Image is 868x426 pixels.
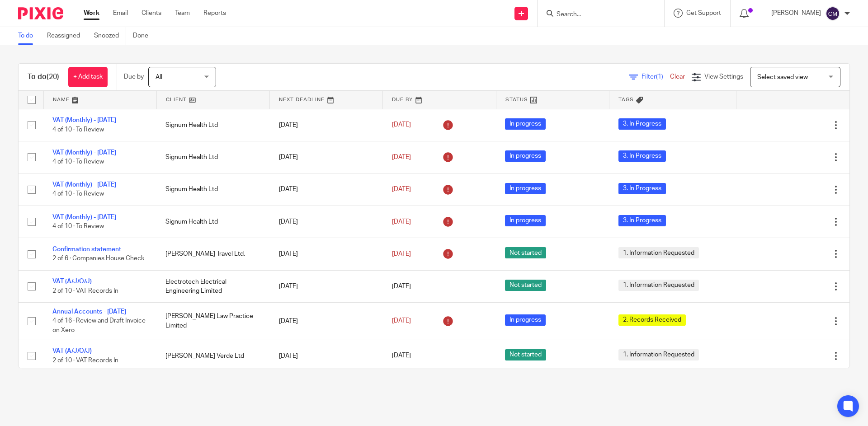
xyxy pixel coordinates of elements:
[47,27,87,45] a: Reassigned
[392,318,411,324] span: [DATE]
[175,9,190,18] a: Team
[52,348,92,354] a: VAT (A/J/O/J)
[656,74,663,80] span: (1)
[505,247,546,258] span: Not started
[52,246,121,253] a: Confirmation statement
[392,283,411,290] span: [DATE]
[18,7,63,19] img: Pixie
[156,141,269,173] td: Signum Health Ltd
[392,353,411,359] span: [DATE]
[52,223,104,229] span: 4 of 10 · To Review
[156,340,269,372] td: [PERSON_NAME] Verde Ltd
[505,280,546,291] span: Not started
[113,9,128,18] a: Email
[618,280,699,291] span: 1. Information Requested
[392,122,411,128] span: [DATE]
[392,154,411,160] span: [DATE]
[618,97,634,102] span: Tags
[47,73,59,80] span: (20)
[52,117,116,123] a: VAT (Monthly) - [DATE]
[156,303,269,340] td: [PERSON_NAME] Law Practice Limited
[52,357,118,364] span: 2 of 10 · VAT Records In
[156,74,162,80] span: All
[156,270,269,302] td: Electrotech Electrical Engineering Limited
[505,150,546,162] span: In progress
[686,10,721,16] span: Get Support
[124,72,144,81] p: Due by
[505,314,546,326] span: In progress
[270,303,383,340] td: [DATE]
[68,67,108,87] a: + Add task
[618,183,666,194] span: 3. In Progress
[270,109,383,141] td: [DATE]
[142,9,161,18] a: Clients
[270,173,383,206] td: [DATE]
[826,6,840,21] img: svg%3E
[556,11,637,19] input: Search
[52,159,104,165] span: 4 of 10 · To Review
[270,270,383,302] td: [DATE]
[618,150,666,162] span: 3. In Progress
[505,183,546,194] span: In progress
[52,191,104,197] span: 4 of 10 · To Review
[642,74,670,80] span: Filter
[270,206,383,238] td: [DATE]
[392,251,411,257] span: [DATE]
[52,214,116,220] a: VAT (Monthly) - [DATE]
[392,186,411,192] span: [DATE]
[618,215,666,226] span: 3. In Progress
[618,247,699,258] span: 1. Information Requested
[52,288,118,294] span: 2 of 10 · VAT Records In
[505,215,546,226] span: In progress
[757,74,808,80] span: Select saved view
[52,150,116,156] a: VAT (Monthly) - [DATE]
[505,349,546,360] span: Not started
[94,27,126,45] a: Snoozed
[52,126,104,133] span: 4 of 10 · To Review
[618,314,686,326] span: 2. Records Received
[771,9,821,18] p: [PERSON_NAME]
[670,74,685,80] a: Clear
[52,309,126,315] a: Annual Accounts - [DATE]
[618,118,666,130] span: 3. In Progress
[18,27,40,45] a: To do
[156,173,269,206] td: Signum Health Ltd
[52,278,92,285] a: VAT (A/J/O/J)
[704,74,743,80] span: View Settings
[156,109,269,141] td: Signum Health Ltd
[52,182,116,188] a: VAT (Monthly) - [DATE]
[28,72,59,82] h1: To do
[156,206,269,238] td: Signum Health Ltd
[52,318,146,334] span: 4 of 16 · Review and Draft Invoice on Xero
[270,238,383,270] td: [DATE]
[84,9,99,18] a: Work
[270,141,383,173] td: [DATE]
[270,340,383,372] td: [DATE]
[392,219,411,225] span: [DATE]
[203,9,226,18] a: Reports
[156,238,269,270] td: [PERSON_NAME] Travel Ltd.
[52,256,144,262] span: 2 of 6 · Companies House Check
[133,27,155,45] a: Done
[505,118,546,130] span: In progress
[618,349,699,360] span: 1. Information Requested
